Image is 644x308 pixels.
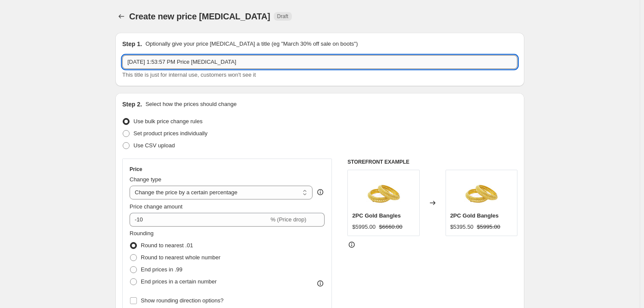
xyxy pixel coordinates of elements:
[316,188,325,196] div: help
[130,203,183,210] span: Price change amount
[133,130,207,137] span: Set product prices individually
[464,174,498,209] img: 1056_80x.jpg
[130,213,269,227] input: -15
[122,100,142,109] h2: Step 2.
[146,40,358,48] p: Optionally give your price [MEDICAL_DATA] a title (eg "March 30% off sale on boots")
[122,72,256,78] span: This title is just for internal use, customers won't see it
[141,266,183,273] span: End prices in .99
[366,174,401,209] img: 1056_80x.jpg
[277,13,288,20] span: Draft
[352,212,401,219] span: 2PC Gold Bangles
[141,242,193,249] span: Round to nearest .01
[379,223,402,231] strike: $6660.00
[352,223,375,231] div: $5995.00
[347,159,517,165] h6: STOREFRONT EXAMPLE
[141,278,217,285] span: End prices in a certain number
[115,10,127,22] button: Price change jobs
[133,142,175,149] span: Use CSV upload
[146,100,237,109] p: Select how the prices should change
[477,223,500,231] strike: $5995.00
[130,166,142,173] h3: Price
[450,212,499,219] span: 2PC Gold Bangles
[133,118,202,124] span: Use bulk price change rules
[141,254,220,261] span: Round to nearest whole number
[122,55,517,69] input: 30% off holiday sale
[129,12,270,21] span: Create new price [MEDICAL_DATA]
[450,223,474,231] div: $5395.50
[270,216,306,223] span: % (Price drop)
[130,230,154,236] span: Rounding
[122,40,142,48] h2: Step 1.
[141,297,223,304] span: Show rounding direction options?
[130,176,161,183] span: Change type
